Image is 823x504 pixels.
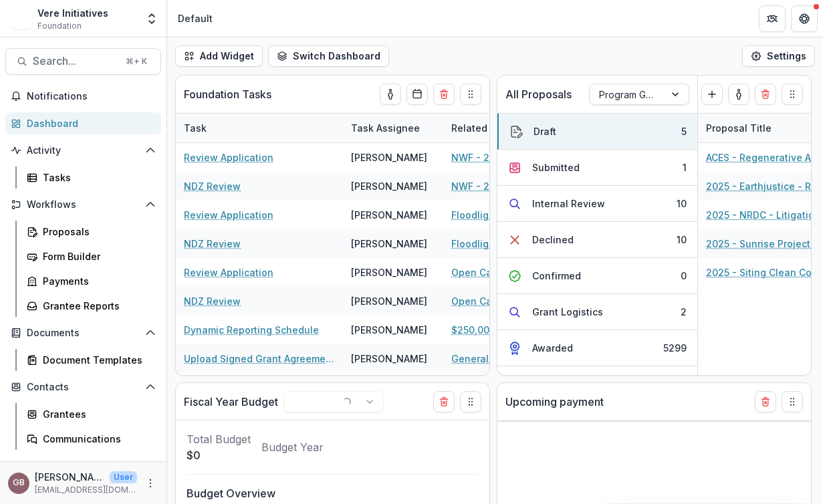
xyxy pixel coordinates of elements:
[176,121,215,135] div: Task
[497,294,697,330] button: Grant Logistics2
[187,431,251,447] p: Total Budget
[184,86,271,102] p: Foundation Tasks
[21,295,161,317] a: Grantee Reports
[433,84,455,105] button: Delete card
[677,197,687,211] div: 10
[21,245,161,267] a: Form Builder
[21,349,161,371] a: Document Templates
[443,114,610,142] div: Related Proposal
[37,6,108,20] div: Vere Initiatives
[497,258,697,294] button: Confirmed0
[5,48,161,75] button: Search...
[351,265,427,279] div: [PERSON_NAME]
[351,237,427,251] div: [PERSON_NAME]
[497,150,697,186] button: Submitted1
[505,86,572,102] p: All Proposals
[5,86,161,107] button: Notifications
[43,432,150,446] div: Communications
[142,475,158,491] button: More
[43,274,150,288] div: Payments
[178,11,213,25] div: Default
[451,150,562,164] a: NWF - 2025 Application
[172,9,218,28] nav: breadcrumb
[5,112,161,134] a: Dashboard
[497,222,697,258] button: Declined10
[184,208,273,222] a: Review Application
[5,455,161,477] button: Open Data & Reporting
[27,116,150,130] div: Dashboard
[677,233,687,247] div: 10
[184,237,241,251] a: NDZ Review
[505,394,604,410] p: Upcoming payment
[532,197,605,211] div: Internal Review
[43,225,150,239] div: Proposals
[698,121,780,135] div: Proposal Title
[443,121,540,135] div: Related Proposal
[351,150,427,164] div: [PERSON_NAME]
[27,382,140,393] span: Contacts
[187,447,251,463] p: $0
[782,391,803,412] button: Drag
[27,91,156,102] span: Notifications
[176,114,343,142] div: Task
[728,84,749,105] button: toggle-assigned-to-me
[497,186,697,222] button: Internal Review10
[759,5,786,32] button: Partners
[497,330,697,366] button: Awarded5299
[5,376,161,398] button: Open Contacts
[21,428,161,450] a: Communications
[35,470,104,484] p: [PERSON_NAME]
[532,269,581,283] div: Confirmed
[497,114,697,150] button: Draft5
[184,323,319,337] a: Dynamic Reporting Schedule
[663,341,687,355] div: 5299
[351,323,427,337] div: [PERSON_NAME]
[27,199,140,211] span: Workflows
[175,45,263,67] button: Add Widget
[755,391,776,412] button: Delete card
[782,84,803,105] button: Drag
[5,140,161,161] button: Open Activity
[142,5,161,32] button: Open entity switcher
[43,249,150,263] div: Form Builder
[742,45,815,67] button: Settings
[110,471,137,483] p: User
[43,353,150,367] div: Document Templates
[351,179,427,193] div: [PERSON_NAME]
[43,299,150,313] div: Grantee Reports
[343,114,443,142] div: Task Assignee
[351,208,427,222] div: [PERSON_NAME]
[33,55,118,68] span: Search...
[21,221,161,243] a: Proposals
[460,84,481,105] button: Drag
[27,461,140,472] span: Data & Reporting
[21,403,161,425] a: Grantees
[13,479,25,487] div: Grace Brown
[451,323,602,337] a: $250,000 in unrestricted support (private reporting tailored); $100,000 to support the Sustainabl...
[681,124,687,138] div: 5
[35,484,137,496] p: [EMAIL_ADDRESS][DOMAIN_NAME]
[343,121,428,135] div: Task Assignee
[451,265,602,279] a: Open Campus Media - 2025 - Vere Initiatives - Documents & Narrative Upload
[451,294,602,308] a: Open Campus Media - 2025 - Vere Initiatives - Documents & Narrative Upload
[460,391,481,412] button: Drag
[683,160,687,174] div: 1
[21,166,161,188] a: Tasks
[43,170,150,184] div: Tasks
[406,84,428,105] button: Calendar
[351,352,427,366] div: [PERSON_NAME]
[184,150,273,164] a: Review Application
[351,294,427,308] div: [PERSON_NAME]
[451,179,562,193] a: NWF - 2025 Application
[261,439,324,455] p: Budget Year
[27,145,140,156] span: Activity
[380,84,401,105] button: toggle-assigned-to-me
[184,179,241,193] a: NDZ Review
[123,54,150,69] div: ⌘ + K
[184,352,335,366] a: Upload Signed Grant Agreements
[37,20,82,32] span: Foundation
[433,391,455,412] button: Delete card
[681,269,687,283] div: 0
[532,233,574,247] div: Declined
